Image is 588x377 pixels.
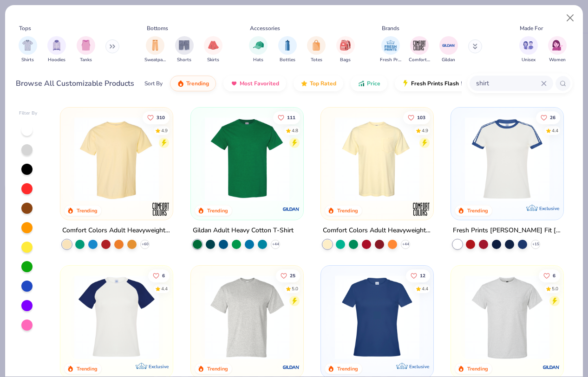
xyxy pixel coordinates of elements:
[460,275,554,359] img: 2768f77b-3536-41c3-9bcb-e17f4bd5ff68
[340,40,350,51] img: Bags Image
[336,36,355,64] div: filter for Bags
[19,110,38,117] div: Filter By
[77,36,95,64] button: filter button
[380,57,401,64] span: Fresh Prints
[175,36,194,64] button: filter button
[289,274,295,278] span: 25
[152,200,170,218] img: Comfort Colors logo
[384,38,398,52] img: Fresh Prints Image
[301,80,308,87] img: TopRated.gif
[148,269,170,282] button: Like
[311,57,322,64] span: Totes
[177,80,184,87] img: trending.gif
[47,36,66,64] div: filter for Hoodies
[249,36,268,64] div: filter for Hats
[336,36,355,64] button: filter button
[80,57,92,64] span: Tanks
[144,79,163,88] div: Sort By
[19,36,37,64] button: filter button
[307,36,326,64] div: filter for Totes
[367,80,380,87] span: Price
[208,40,219,51] img: Skirts Image
[278,36,297,64] button: filter button
[62,225,171,236] div: Comfort Colors Adult Heavyweight T-Shirt
[77,36,95,64] div: filter for Tanks
[552,127,558,134] div: 4.4
[422,286,428,293] div: 4.4
[411,80,459,87] span: Fresh Prints Flash
[280,57,295,64] span: Bottles
[22,40,33,51] img: Shirts Image
[253,40,264,51] img: Hats Image
[200,117,294,201] img: db319196-8705-402d-8b46-62aaa07ed94f
[186,80,209,87] span: Trending
[542,358,561,377] img: Gildan logo
[200,275,294,359] img: 91159a56-43a2-494b-b098-e2c28039eaf0
[402,242,409,247] span: + 44
[150,40,160,51] img: Sweatpants Image
[19,36,37,64] div: filter for Shirts
[249,36,268,64] button: filter button
[562,9,579,27] button: Close
[539,205,559,211] span: Exclusive
[552,286,558,293] div: 5.0
[291,127,298,134] div: 4.8
[412,200,431,218] img: Comfort Colors logo
[144,36,166,64] button: filter button
[439,36,458,64] button: filter button
[523,40,534,51] img: Unisex Image
[294,117,388,201] img: c7959168-479a-4259-8c5e-120e54807d6b
[532,242,539,247] span: + 15
[272,242,279,247] span: + 44
[539,269,560,282] button: Like
[403,111,430,124] button: Like
[475,78,541,89] input: Try "T-Shirt"
[175,36,194,64] div: filter for Shorts
[282,358,301,377] img: Gildan logo
[380,36,401,64] div: filter for Fresh Prints
[406,269,430,282] button: Like
[143,111,170,124] button: Like
[519,36,538,64] button: filter button
[461,78,495,89] span: 5 day delivery
[230,80,238,87] img: most_fav.gif
[278,36,297,64] div: filter for Bottles
[310,80,336,87] span: Top Rated
[409,36,430,64] button: filter button
[422,127,428,134] div: 4.9
[536,111,560,124] button: Like
[395,76,502,91] button: Fresh Prints Flash5 day delivery
[402,80,409,87] img: flash.gif
[147,24,168,32] div: Bottoms
[253,57,263,64] span: Hats
[409,36,430,64] div: filter for Comfort Colors
[420,274,425,278] span: 12
[330,117,424,201] img: 284e3bdb-833f-4f21-a3b0-720291adcbd9
[273,111,300,124] button: Like
[340,57,351,64] span: Bags
[161,127,168,134] div: 4.9
[522,57,536,64] span: Unisex
[442,38,456,52] img: Gildan Image
[424,275,518,359] img: 3fc92740-5882-4e3e-bee8-f78ba58ba36d
[287,115,295,120] span: 111
[282,40,293,51] img: Bottles Image
[223,76,286,91] button: Most Favorited
[275,269,300,282] button: Like
[453,225,562,236] div: Fresh Prints [PERSON_NAME] Fit [PERSON_NAME] Shirt with Stripes
[380,36,401,64] button: filter button
[162,274,165,278] span: 6
[149,364,169,370] span: Exclusive
[294,76,343,91] button: Top Rated
[179,40,189,51] img: Shorts Image
[240,80,279,87] span: Most Favorited
[323,225,431,236] div: Comfort Colors Adult Heavyweight RS Pocket T-Shirt
[204,36,222,64] div: filter for Skirts
[291,286,298,293] div: 5.0
[548,36,567,64] div: filter for Women
[161,286,168,293] div: 4.4
[204,36,222,64] button: filter button
[417,115,425,120] span: 103
[170,76,216,91] button: Trending
[550,115,555,120] span: 26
